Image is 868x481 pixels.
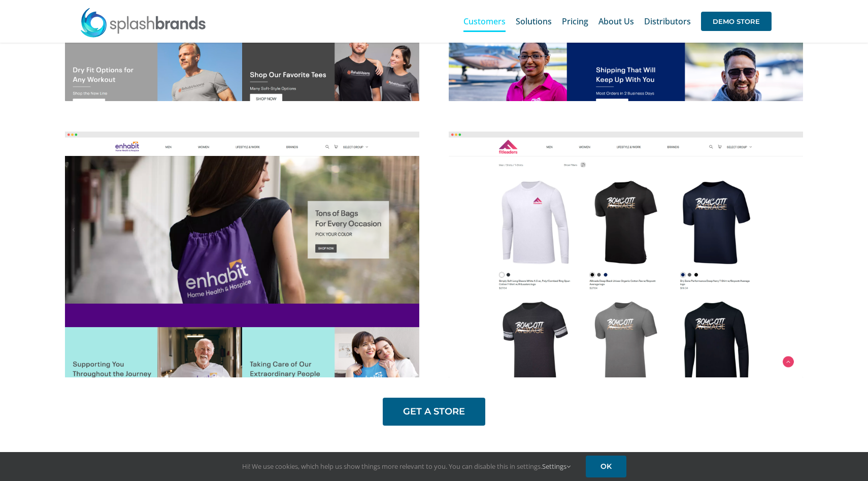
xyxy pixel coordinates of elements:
span: Distributors [644,17,691,25]
span: About Us [598,17,634,25]
a: DEMO STORE [701,5,772,38]
span: Solutions [516,17,552,25]
nav: Main Menu Sticky [463,5,772,38]
span: Hi! We use cookies, which help us show things more relevant to you. You can disable this in setti... [242,462,571,471]
span: GET A STORE [403,406,465,417]
a: GET A STORE [383,398,485,426]
span: Customers [463,17,506,25]
img: SplashBrands.com Logo [80,7,207,38]
a: Customers [463,5,506,38]
span: DEMO STORE [701,12,772,31]
a: Settings [542,462,571,471]
a: OK [586,456,626,477]
span: Pricing [562,17,588,25]
a: Pricing [562,5,588,38]
img: screely-1684686235862.png [449,132,803,377]
a: Distributors [644,5,691,38]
